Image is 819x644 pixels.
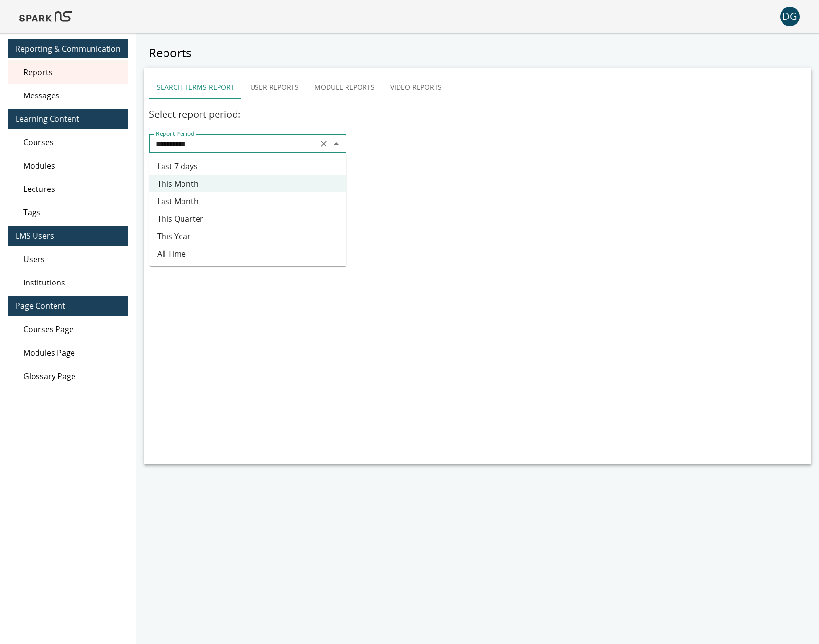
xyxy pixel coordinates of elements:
[23,347,121,359] span: Modules Page
[8,33,128,392] nav: main
[8,109,128,129] div: Learning Content
[23,66,121,78] span: Reports
[8,318,128,341] div: Courses Page
[144,45,811,60] h5: Reports
[8,341,128,364] div: Modules Page
[8,296,128,316] div: Page Content
[8,201,128,224] div: Tags
[23,277,121,288] span: Institutions
[16,113,121,125] span: Learning Content
[16,230,121,242] span: LMS Users
[329,137,343,151] button: Close
[780,7,800,26] div: DG
[23,136,121,148] span: Courses
[19,5,72,28] img: Logo of SPARK at Stanford
[149,76,806,99] div: report types
[8,226,128,246] div: LMS Users
[8,39,128,58] div: Reporting & Communication
[23,253,121,265] span: Users
[8,154,128,177] div: Modules
[23,323,121,335] span: Courses Page
[149,192,346,210] li: Last Month
[23,183,121,195] span: Lectures
[8,364,128,388] div: Glossary Page
[23,90,121,101] span: Messages
[23,207,121,218] span: Tags
[382,76,450,99] button: Video Reports
[8,60,128,84] div: Reports
[23,160,121,171] span: Modules
[149,210,346,227] li: This Quarter
[149,76,242,99] button: Search Terms Report
[149,157,346,175] li: Last 7 days
[242,76,307,99] button: User Reports
[149,227,346,245] li: This Year
[8,247,128,271] div: Users
[8,131,128,154] div: Courses
[317,137,330,151] button: Clear
[307,76,382,99] button: Module Reports
[8,177,128,201] div: Lectures
[23,370,121,382] span: Glossary Page
[780,7,800,26] button: account of current user
[149,245,346,263] li: All Time
[149,107,806,122] h6: Select report period:
[16,43,121,55] span: Reporting & Communication
[8,84,128,107] div: Messages
[16,300,121,312] span: Page Content
[8,271,128,294] div: Institutions
[156,130,195,138] label: Report Period
[149,175,346,192] li: This Month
